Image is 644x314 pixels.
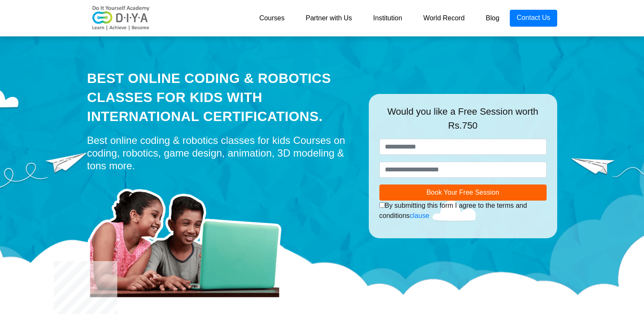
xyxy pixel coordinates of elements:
img: logo-v2.png [87,6,155,31]
a: Contact Us [510,10,557,27]
a: World Record [413,10,475,27]
span: Book Your Free Session [426,189,499,196]
div: Best Online Coding & Robotics Classes for kids with International Certifications. [87,69,356,126]
a: Partner with Us [295,10,362,27]
img: home-prod.png [87,176,290,299]
a: Courses [249,10,295,27]
div: Best online coding & robotics classes for kids Courses on coding, robotics, game design, animatio... [87,134,356,172]
a: Institution [362,10,412,27]
button: Book Your Free Session [379,185,547,201]
a: Blog [475,10,510,27]
div: By submitting this form I agree to the terms and conditions [379,201,547,221]
a: clause [410,212,429,219]
div: Would you like a Free Session worth Rs.750 [379,105,547,139]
